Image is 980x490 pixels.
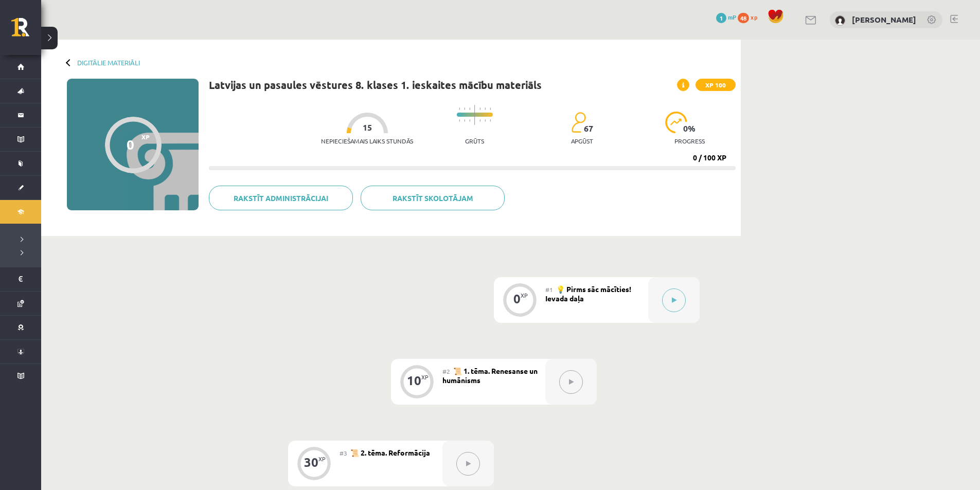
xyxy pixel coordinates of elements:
div: 0 [127,137,134,152]
span: #1 [545,285,553,294]
div: XP [318,456,326,462]
div: XP [521,293,528,298]
img: icon-short-line-57e1e144782c952c97e751825c79c345078a6d821885a25fce030b3d8c18986b.svg [459,119,460,122]
span: #2 [442,367,450,375]
a: Rakstīt administrācijai [209,186,353,210]
p: progress [674,137,705,144]
a: Rīgas 1. Tālmācības vidusskola [11,18,41,44]
span: mP [728,13,736,21]
span: #3 [340,449,347,457]
span: 15 [363,123,372,132]
img: students-c634bb4e5e11cddfef0936a35e636f08e4e9abd3cc4e673bd6f9a4125e45ecb1.svg [571,112,586,133]
img: icon-short-line-57e1e144782c952c97e751825c79c345078a6d821885a25fce030b3d8c18986b.svg [459,107,460,110]
div: 10 [407,376,421,385]
img: icon-short-line-57e1e144782c952c97e751825c79c345078a6d821885a25fce030b3d8c18986b.svg [479,119,480,122]
p: Nepieciešamais laiks stundās [321,137,413,144]
img: icon-progress-161ccf0a02000e728c5f80fcf4c31c7af3da0e1684b2b1d7c360e028c24a22f1.svg [665,112,687,133]
div: XP [421,374,429,380]
span: 48 [738,13,749,23]
span: 📜 1. tēma. Renesanse un humānisms [442,366,538,385]
span: 0 % [683,124,696,133]
img: icon-short-line-57e1e144782c952c97e751825c79c345078a6d821885a25fce030b3d8c18986b.svg [490,119,491,122]
img: icon-short-line-57e1e144782c952c97e751825c79c345078a6d821885a25fce030b3d8c18986b.svg [485,107,486,110]
a: [PERSON_NAME] [852,14,916,25]
span: 📜 2. tēma. Reformācija [350,448,430,457]
img: icon-short-line-57e1e144782c952c97e751825c79c345078a6d821885a25fce030b3d8c18986b.svg [469,119,470,122]
span: XP 100 [696,79,736,91]
img: icon-short-line-57e1e144782c952c97e751825c79c345078a6d821885a25fce030b3d8c18986b.svg [479,107,480,110]
img: icon-short-line-57e1e144782c952c97e751825c79c345078a6d821885a25fce030b3d8c18986b.svg [464,119,465,122]
img: icon-short-line-57e1e144782c952c97e751825c79c345078a6d821885a25fce030b3d8c18986b.svg [485,119,486,122]
span: 67 [584,124,593,133]
a: 1 mP [716,13,736,21]
span: xp [751,13,757,21]
a: Rakstīt skolotājam [361,186,505,210]
div: 0 [513,294,521,303]
div: 30 [304,458,318,467]
h1: Latvijas un pasaules vēstures 8. klases 1. ieskaites mācību materiāls [209,79,542,91]
p: apgūst [571,137,593,144]
img: icon-long-line-d9ea69661e0d244f92f715978eff75569469978d946b2353a9bb055b3ed8787d.svg [474,105,475,125]
span: 💡 Pirms sāc mācīties! Ievada daļa [545,284,631,303]
span: 1 [716,13,726,23]
p: Grūts [465,137,484,144]
img: icon-short-line-57e1e144782c952c97e751825c79c345078a6d821885a25fce030b3d8c18986b.svg [464,107,465,110]
span: XP [141,133,150,140]
img: Alise Dilevka [835,15,845,26]
a: Digitālie materiāli [77,59,140,66]
a: 48 xp [738,13,762,21]
img: icon-short-line-57e1e144782c952c97e751825c79c345078a6d821885a25fce030b3d8c18986b.svg [469,107,470,110]
img: icon-short-line-57e1e144782c952c97e751825c79c345078a6d821885a25fce030b3d8c18986b.svg [490,107,491,110]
